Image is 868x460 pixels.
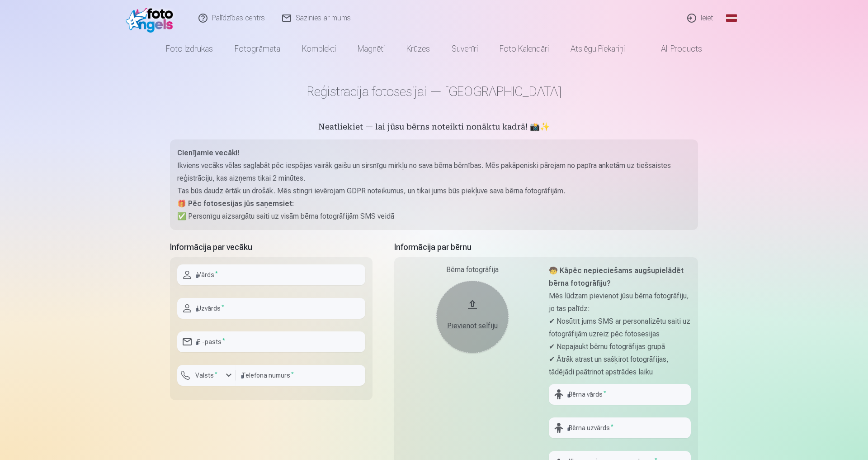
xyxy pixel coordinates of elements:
[436,281,509,353] button: Pievienot selfiju
[170,83,698,100] h1: Reģistrācija fotosesijai — [GEOGRAPHIC_DATA]
[347,36,396,62] a: Magnēti
[445,321,500,331] div: Pievienot selfiju
[177,365,236,386] button: Valsts*
[177,149,239,157] strong: Cienījamie vecāki!
[170,241,373,254] h5: Informācija par vecāku
[291,36,347,62] a: Komplekti
[396,36,441,62] a: Krūzes
[192,371,221,380] label: Valsts
[394,241,698,254] h5: Informācija par bērnu
[170,121,698,134] h5: Neatliekiet — lai jūsu bērns noteikti nonāktu kadrā! 📸✨
[549,340,691,353] p: ✔ Nepajaukt bērnu fotogrāfijas grupā
[177,210,691,223] p: ✅ Personīgu aizsargātu saiti uz visām bērna fotogrāfijām SMS veidā
[224,36,291,62] a: Fotogrāmata
[126,4,178,33] img: /fa1
[560,36,636,62] a: Atslēgu piekariņi
[549,315,691,340] p: ✔ Nosūtīt jums SMS ar personalizētu saiti uz fotogrāfijām uzreiz pēc fotosesijas
[636,36,713,62] a: All products
[177,185,691,197] p: Tas būs daudz ērtāk un drošāk. Mēs stingri ievērojam GDPR noteikumus, un tikai jums būs piekļuve ...
[177,199,294,208] strong: 🎁 Pēc fotosesijas jūs saņemsiet:
[177,159,691,185] p: Ikviens vecāks vēlas saglabāt pēc iespējas vairāk gaišu un sirsnīgu mirkļu no sava bērna bērnības...
[549,353,691,379] p: ✔ Ātrāk atrast un sašķirot fotogrāfijas, tādējādi paātrinot apstrādes laiku
[441,36,489,62] a: Suvenīri
[155,36,224,62] a: Foto izdrukas
[549,266,684,287] strong: 🧒 Kāpēc nepieciešams augšupielādēt bērna fotogrāfiju?
[549,290,691,315] p: Mēs lūdzam pievienot jūsu bērna fotogrāfiju, jo tas palīdz:
[489,36,560,62] a: Foto kalendāri
[401,264,543,275] div: Bērna fotogrāfija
